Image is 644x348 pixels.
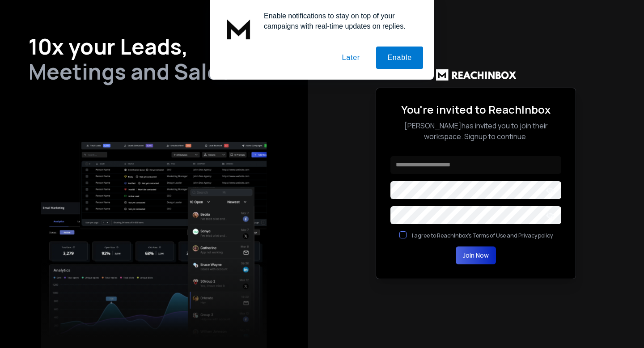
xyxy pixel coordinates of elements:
[330,47,371,69] button: Later
[376,47,423,69] button: Enable
[221,11,257,47] img: notification icon
[390,102,561,117] h2: You're invited to ReachInbox
[257,11,423,31] div: Enable notifications to stay on top of your campaigns with real-time updates on replies.
[456,246,496,264] button: Join Now
[390,120,561,142] p: [PERSON_NAME] has invited you to join their workspace. Signup to continue.
[29,61,279,82] h2: Meetings and Sales
[412,232,553,239] label: I agree to ReachInbox's Terms of Use and Privacy policy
